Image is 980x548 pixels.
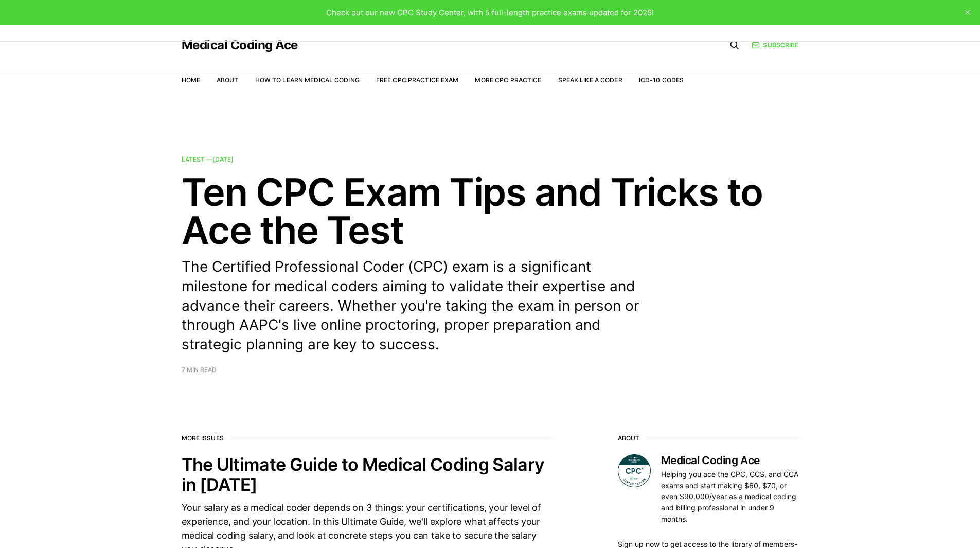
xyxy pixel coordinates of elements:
[812,498,980,548] iframe: portal-trigger
[182,367,217,373] span: 7 min read
[182,173,799,249] h2: Ten CPC Exam Tips and Tricks to Ace the Test
[182,435,552,442] h2: More issues
[639,76,684,84] a: ICD-10 Codes
[182,156,799,373] a: Latest —[DATE] Ten CPC Exam Tips and Tricks to Ace the Test The Certified Professional Coder (CPC...
[558,76,622,84] a: Speak Like a Coder
[475,76,541,84] a: More CPC Practice
[752,40,798,50] a: Subscribe
[661,454,799,467] h3: Medical Coding Ace
[661,469,799,524] p: Helping you ace the CPC, CCS, and CCA exams and start making $60, $70, or even $90,000/year as a ...
[376,76,459,84] a: Free CPC Practice Exam
[618,454,651,487] img: Medical Coding Ace
[217,76,239,84] a: About
[255,76,360,84] a: How to Learn Medical Coding
[182,76,200,84] a: Home
[212,155,234,163] time: [DATE]
[182,39,298,51] a: Medical Coding Ace
[326,8,654,17] span: Check out our new CPC Study Center, with 5 full-length practice exams updated for 2025!
[618,435,799,442] h2: About
[182,257,655,355] p: The Certified Professional Coder (CPC) exam is a significant milestone for medical coders aiming ...
[182,454,552,494] h2: The Ultimate Guide to Medical Coding Salary in [DATE]
[959,4,976,21] button: close
[182,155,234,163] span: Latest —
